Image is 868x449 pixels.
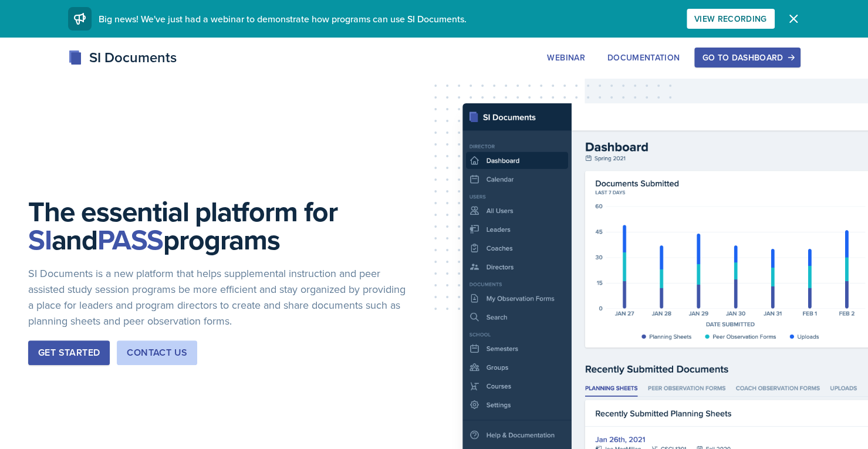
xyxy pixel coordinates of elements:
span: Big news! We've just had a webinar to demonstrate how programs can use SI Documents. [99,12,467,25]
button: Get Started [28,340,110,365]
div: View Recording [694,14,767,23]
button: View Recording [687,9,775,29]
button: Webinar [539,48,592,67]
div: Get Started [38,346,100,360]
div: Go to Dashboard [702,53,792,62]
div: Contact Us [127,346,187,360]
button: Documentation [600,48,688,67]
button: Contact Us [117,340,197,365]
button: Go to Dashboard [694,48,800,67]
div: Webinar [547,53,585,62]
div: SI Documents [68,47,177,68]
div: Documentation [607,53,680,62]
